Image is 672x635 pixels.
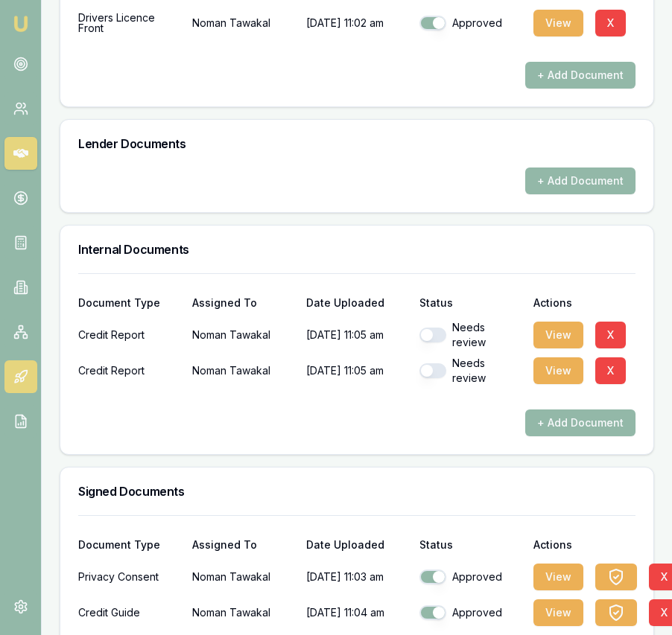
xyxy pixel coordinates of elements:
div: Status [419,298,522,308]
p: [DATE] 11:03 am [306,562,408,592]
button: View [533,599,583,626]
div: Privacy Consent [78,562,180,592]
button: X [595,322,626,348]
div: Status [419,540,522,550]
p: Noman Tawakal [192,562,294,592]
h3: Internal Documents [78,243,635,255]
p: Noman Tawakal [192,320,294,350]
div: Drivers Licence Front [78,8,180,38]
div: Actions [533,540,635,550]
div: Assigned To [192,540,294,550]
p: [DATE] 11:02 am [306,8,408,38]
div: Date Uploaded [306,298,408,308]
div: Date Uploaded [306,540,408,550]
p: Noman Tawakal [192,598,294,628]
button: View [533,564,583,590]
div: Needs review [419,320,522,350]
p: [DATE] 11:05 am [306,320,408,350]
div: Credit Guide [78,598,180,628]
img: emu-icon-u.png [12,15,30,33]
button: X [595,10,626,36]
div: Approved [419,16,522,31]
button: View [533,10,583,36]
h3: Signed Documents [78,485,635,497]
button: + Add Document [525,409,635,436]
p: [DATE] 11:04 am [306,598,408,628]
div: Approved [419,605,522,620]
div: Approved [419,569,522,584]
div: Assigned To [192,298,294,308]
button: + Add Document [525,167,635,194]
p: Noman Tawakal [192,356,294,386]
button: + Add Document [525,62,635,89]
p: [DATE] 11:05 am [306,356,408,386]
p: Noman Tawakal [192,8,294,38]
button: X [595,357,626,384]
div: Document Type [78,298,180,308]
button: View [533,322,583,348]
div: Actions [533,298,635,308]
div: Needs review [419,356,522,386]
div: Credit Report [78,320,180,350]
div: Document Type [78,540,180,550]
h3: Lender Documents [78,138,635,150]
div: Credit Report [78,356,180,386]
button: View [533,357,583,384]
